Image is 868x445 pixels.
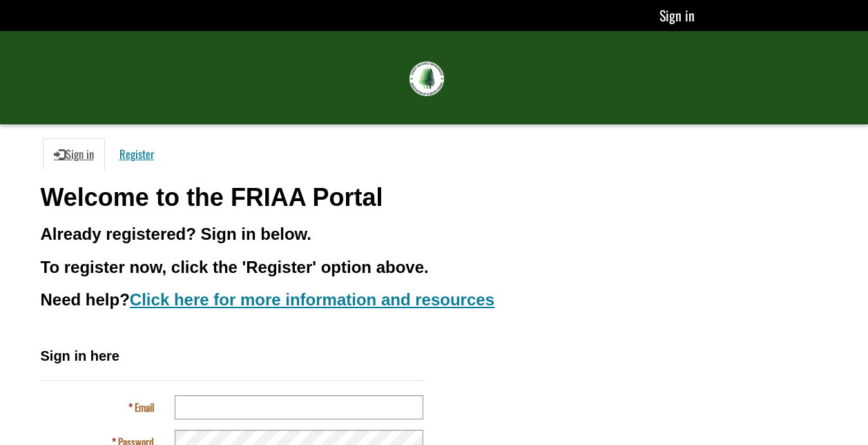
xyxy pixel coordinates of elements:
h3: Already registered? Sign in below. [41,225,828,243]
a: Register [108,138,165,170]
span: Email [135,399,154,415]
h3: To register now, click the 'Register' option above. [41,258,828,276]
h1: Welcome to the FRIAA Portal [41,184,828,211]
span: Sign in here [41,348,119,363]
a: Sign in [659,5,695,26]
a: Sign in [43,138,105,170]
a: Click here for more information and resources [130,290,494,309]
img: FRIAA Submissions Portal [409,61,444,96]
h3: Need help? [41,291,828,309]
